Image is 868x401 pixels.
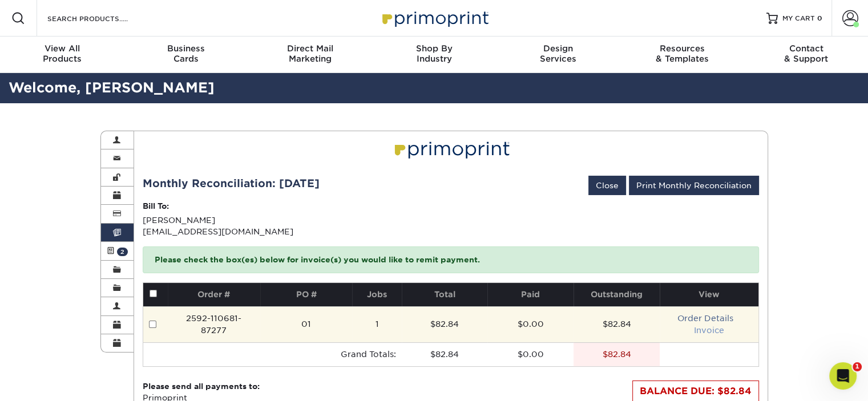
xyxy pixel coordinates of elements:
div: Monthly Reconciliation: [DATE] [143,176,320,192]
th: PO # [260,283,353,306]
a: Resources& Templates [620,37,744,73]
a: Invoice [694,326,724,335]
th: Order # [168,283,260,306]
span: 1 [853,362,862,371]
div: Marketing [248,43,372,64]
span: MY CART [782,14,815,23]
div: & Support [744,43,868,64]
div: Services [496,43,620,64]
span: Shop By [372,43,496,54]
a: DesignServices [496,37,620,73]
span: Business [124,43,248,54]
img: Primoprint [389,135,512,162]
th: Total [402,283,488,306]
td: 2592-110681-87277 [168,306,260,342]
a: Contact& Support [744,37,868,73]
strong: Please send all payments to: [143,382,260,391]
a: Order Details [677,314,733,323]
input: SEARCH PRODUCTS..... [46,11,158,25]
div: [PERSON_NAME] [EMAIL_ADDRESS][DOMAIN_NAME] [143,200,759,237]
th: Outstanding [574,283,660,306]
div: Industry [372,43,496,64]
td: $82.84 [402,342,488,366]
td: $0.00 [487,342,574,366]
span: 0 [817,14,822,22]
td: $0.00 [487,306,574,342]
th: Paid [487,283,574,306]
a: 2 [101,242,134,260]
p: Bill To: [143,200,759,212]
th: Jobs [352,283,401,306]
a: Direct MailMarketing [248,37,372,73]
span: 2 [117,248,128,256]
stong: $82.84 [603,350,631,359]
div: Cards [124,43,248,64]
td: 1 [352,306,401,342]
td: Grand Totals: [168,342,401,366]
input: Pay all invoices [150,290,157,297]
p: Please check the box(es) below for invoice(s) you would like to remit payment. [143,246,759,273]
iframe: Intercom live chat [829,362,857,390]
span: Design [496,43,620,54]
a: Print Monthly Reconciliation [629,176,759,195]
div: & Templates [620,43,744,64]
span: Resources [620,43,744,54]
a: Shop ByIndustry [372,37,496,73]
td: $82.84 [574,306,660,342]
span: Direct Mail [248,43,372,54]
a: Close [588,176,626,195]
span: Contact [744,43,868,54]
td: 01 [260,306,353,342]
img: Primoprint [377,6,491,30]
a: BusinessCards [124,37,248,73]
th: View [660,283,758,306]
td: $82.84 [402,306,488,342]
